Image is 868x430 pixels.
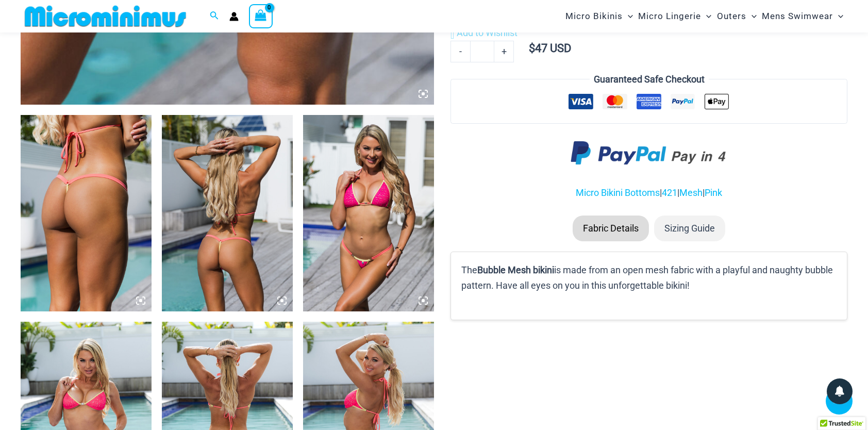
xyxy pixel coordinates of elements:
a: Search icon link [210,10,219,23]
a: Micro Bikini Bottoms [576,187,660,198]
a: 421 [662,187,677,198]
img: Bubble Mesh Highlight Pink 309 Top 421 Micro [162,115,293,311]
bdi: 47 USD [529,42,571,55]
span: Micro Lingerie [638,3,701,29]
a: OutersMenu ToggleMenu Toggle [714,3,759,29]
img: Bubble Mesh Highlight Pink 309 Top 421 Micro [303,115,434,311]
span: Menu Toggle [701,3,711,29]
legend: Guaranteed Safe Checkout [590,72,709,87]
span: Add to Wishlist [457,27,518,38]
a: Micro LingerieMenu ToggleMenu Toggle [636,3,714,29]
span: Menu Toggle [623,3,633,29]
a: Pink [705,187,722,198]
li: Fabric Details [573,216,649,241]
a: Account icon link [229,12,239,21]
span: Micro Bikinis [565,3,623,29]
p: | | | [450,185,847,201]
b: Bubble Mesh bikini [477,264,554,275]
a: - [450,41,470,62]
span: Mens Swimwear [762,3,833,29]
img: MM SHOP LOGO FLAT [21,5,190,28]
span: Outers [717,3,746,29]
a: Add to Wishlist [450,25,518,41]
a: View Shopping Cart, empty [249,4,273,28]
a: Mens SwimwearMenu ToggleMenu Toggle [759,3,846,29]
a: Mesh [679,187,703,198]
span: Menu Toggle [833,3,843,29]
input: Product quantity [470,41,494,62]
span: Menu Toggle [746,3,757,29]
nav: Site Navigation [561,2,847,31]
a: + [494,41,514,62]
li: Sizing Guide [654,216,725,241]
span: $ [529,42,535,55]
a: Micro BikinisMenu ToggleMenu Toggle [563,3,636,29]
img: Bubble Mesh Highlight Pink 421 Micro [21,115,152,311]
p: The is made from an open mesh fabric with a playful and naughty bubble pattern. Have all eyes on ... [461,262,837,293]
